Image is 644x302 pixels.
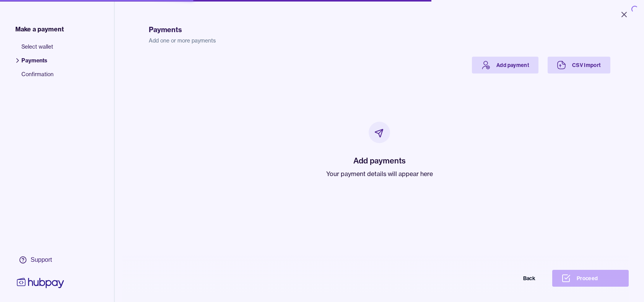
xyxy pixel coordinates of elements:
h1: Payments [149,24,610,35]
a: Support [15,252,66,268]
button: Close [610,6,638,23]
span: Confirmation [21,70,54,84]
div: Support [31,256,52,264]
p: Add one or more payments [149,37,610,44]
a: Add payment [472,57,538,73]
span: Make a payment [15,24,64,34]
a: CSV Import [548,57,610,73]
span: Select wallet [21,43,54,57]
p: Your payment details will appear here [326,169,433,178]
h2: Add payments [326,155,433,166]
span: Payments [21,57,54,70]
button: Back [468,270,545,287]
